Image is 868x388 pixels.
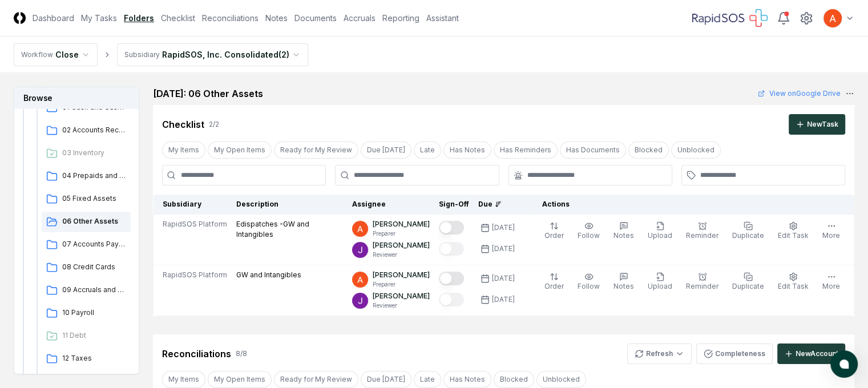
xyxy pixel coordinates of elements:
a: 03 Inventory [42,143,131,164]
nav: breadcrumb [14,43,308,66]
p: [PERSON_NAME] [373,240,430,250]
button: atlas-launcher [830,350,858,378]
button: Has Notes [443,142,491,159]
button: Reminder [684,270,721,294]
img: ACg8ocK3mdmu6YYpaRl40uhUUGu9oxSxFSb1vbjsnEih2JuwAH1PGA=s96-c [352,221,368,237]
p: GW and Intangibles [236,270,301,280]
button: Upload [645,219,675,243]
a: 09 Accruals and Other Short-term Liabilities [42,280,131,301]
a: Checklist [161,12,195,24]
a: 02 Accounts Receivable [42,120,131,141]
span: Follow [578,231,600,240]
span: Reminder [686,282,718,290]
button: NewAccount [777,343,845,364]
a: View onGoogle Drive [758,88,841,99]
div: [DATE] [492,273,515,284]
span: Upload [648,282,672,290]
p: Reviewer [373,250,430,259]
div: 8 / 8 [236,349,247,359]
button: Due Today [361,371,411,388]
button: Unblocked [536,371,586,388]
div: New Task [807,119,838,130]
a: Documents [294,12,337,24]
button: Unblocked [671,142,721,159]
button: My Open Items [208,371,272,388]
button: Ready for My Review [274,371,358,388]
button: Mark complete [439,272,464,285]
th: Sign-Off [434,195,474,215]
a: 12 Taxes [42,349,131,369]
button: Duplicate [730,270,766,294]
div: Workflow [21,50,53,60]
span: 10 Payroll [62,308,126,318]
button: Reminder [684,219,721,243]
button: Due Today [361,142,411,159]
a: Assistant [426,12,459,24]
span: 03 Inventory [62,148,126,158]
a: Notes [265,12,288,24]
button: Notes [611,219,636,243]
button: Late [414,142,441,159]
div: Due [478,199,524,209]
div: [DATE] [492,244,515,254]
a: 06 Other Assets [42,212,131,232]
span: Edit Task [778,282,809,290]
div: New Account [796,349,838,359]
a: 08 Credit Cards [42,257,131,278]
th: Subsidiary [154,195,232,215]
p: [PERSON_NAME] [373,291,430,301]
p: Preparer [373,280,430,289]
button: Mark complete [439,293,464,306]
img: ACg8ocK3mdmu6YYpaRl40uhUUGu9oxSxFSb1vbjsnEih2JuwAH1PGA=s96-c [352,272,368,288]
img: ACg8ocK3mdmu6YYpaRl40uhUUGu9oxSxFSb1vbjsnEih2JuwAH1PGA=s96-c [823,9,842,27]
button: Upload [645,270,675,294]
button: Has Documents [560,142,626,159]
h3: Browse [14,87,139,108]
span: 02 Accounts Receivable [62,125,126,135]
img: RapidSOS logo [692,9,768,27]
div: [DATE] [492,294,515,305]
button: More [820,270,842,294]
a: Reporting [382,12,419,24]
a: Dashboard [33,12,74,24]
span: Order [544,231,564,240]
button: Late [414,371,441,388]
button: Duplicate [730,219,766,243]
span: Upload [648,231,672,240]
a: My Tasks [81,12,117,24]
p: [PERSON_NAME] [373,270,430,280]
a: 05 Fixed Assets [42,189,131,209]
div: Actions [533,199,845,209]
button: Mark complete [439,221,464,235]
button: Follow [575,270,602,294]
p: Preparer [373,229,430,238]
div: [DATE] [492,223,515,233]
th: Assignee [348,195,434,215]
img: ACg8ocKTC56tjQR6-o9bi8poVV4j_qMfO6M0RniyL9InnBgkmYdNig=s96-c [352,293,368,309]
button: Follow [575,219,602,243]
a: Folders [124,12,154,24]
a: 10 Payroll [42,303,131,324]
div: Checklist [162,118,204,131]
button: Has Notes [443,371,491,388]
span: 09 Accruals and Other Short-term Liabilities [62,285,126,295]
button: Edit Task [776,270,811,294]
button: Blocked [494,371,534,388]
span: Reminder [686,231,718,240]
span: Duplicate [732,231,764,240]
div: Reconciliations [162,347,231,361]
img: Logo [14,12,26,24]
h2: [DATE]: 06 Other Assets [153,87,263,100]
a: 07 Accounts Payable [42,235,131,255]
a: Reconciliations [202,12,259,24]
button: Ready for My Review [274,142,358,159]
button: Order [542,270,566,294]
button: Notes [611,270,636,294]
button: Edit Task [776,219,811,243]
button: More [820,219,842,243]
button: My Items [162,371,205,388]
span: RapidSOS Platform [163,219,227,229]
span: Order [544,282,564,290]
span: 08 Credit Cards [62,262,126,272]
span: Notes [613,282,634,290]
